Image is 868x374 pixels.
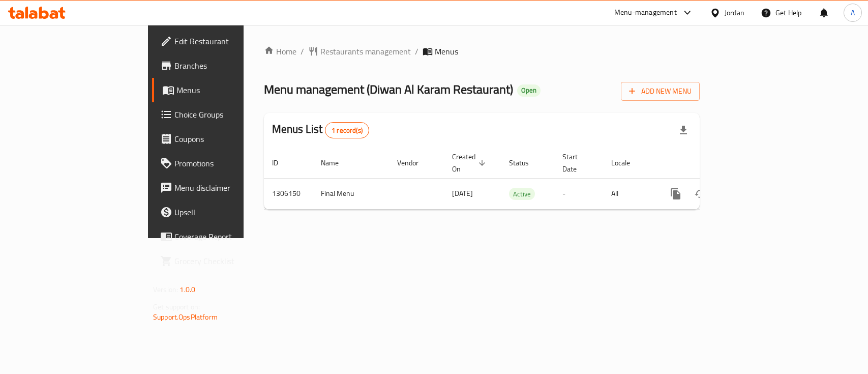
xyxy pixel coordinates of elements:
[308,45,411,57] a: Restaurants management
[725,7,744,18] div: Jordan
[851,7,855,18] span: A
[452,187,473,200] span: [DATE]
[614,7,677,19] div: Menu-management
[325,122,369,138] div: Total records count
[264,45,700,57] nav: breadcrumb
[321,157,352,169] span: Name
[611,157,643,169] span: Locale
[562,151,591,175] span: Start Date
[179,283,195,296] span: 1.0.0
[152,176,293,200] a: Menu disclaimer
[152,224,293,249] a: Coverage Report
[153,310,218,324] a: Support.OpsPlatform
[174,157,285,169] span: Promotions
[517,86,541,95] span: Open
[153,300,200,313] span: Get support on:
[152,29,293,53] a: Edit Restaurant
[264,148,769,210] table: enhanced table
[152,78,293,102] a: Menus
[174,231,285,243] span: Coverage Report
[621,82,700,101] button: Add New Menu
[152,127,293,151] a: Coupons
[174,35,285,47] span: Edit Restaurant
[152,102,293,127] a: Choice Groups
[174,60,285,72] span: Branches
[671,118,696,142] div: Export file
[174,255,285,267] span: Grocery Checklist
[629,85,692,98] span: Add New Menu
[152,200,293,224] a: Upsell
[313,178,389,209] td: Final Menu
[153,283,178,296] span: Version:
[509,157,542,169] span: Status
[452,151,489,175] span: Created On
[397,157,432,169] span: Vendor
[554,178,603,209] td: -
[517,84,541,97] div: Open
[174,133,285,145] span: Coupons
[152,151,293,176] a: Promotions
[664,182,688,206] button: more
[152,53,293,78] a: Branches
[174,206,285,218] span: Upsell
[152,249,293,273] a: Grocery Checklist
[603,178,655,209] td: All
[264,78,513,101] span: Menu management ( Diwan Al Karam Restaurant )
[174,108,285,121] span: Choice Groups
[320,45,411,57] span: Restaurants management
[176,84,285,96] span: Menus
[174,182,285,194] span: Menu disclaimer
[509,188,535,200] span: Active
[325,126,369,135] span: 1 record(s)
[655,148,769,179] th: Actions
[301,45,304,57] li: /
[272,157,291,169] span: ID
[415,45,418,57] li: /
[272,122,369,138] h2: Menus List
[435,45,458,57] span: Menus
[688,182,712,206] button: Change Status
